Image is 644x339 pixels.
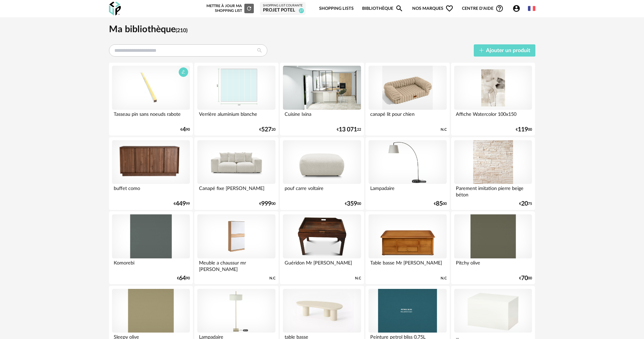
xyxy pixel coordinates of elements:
[261,202,271,206] span: 999
[280,137,364,210] a: pouf carre voltaire pouf carre voltaire €35900
[197,110,275,123] div: Verrière aluminium blanche
[365,211,449,284] a: Table basse Mr nzitunga Table basse Mr [PERSON_NAME] N.C
[454,184,532,197] div: Parement imitation pierre beige béton
[512,4,524,13] span: Account Circle icon
[194,211,278,284] a: Meuble a chaussur mr nzitunga Meuble a chaussur mr [PERSON_NAME] N.C
[454,258,532,272] div: Pitchy olive
[441,127,447,132] span: N.C
[521,202,528,206] span: 20
[451,211,535,284] a: Pitchy olive Pitchy olive €7000
[369,184,446,197] div: Lampadaire
[194,63,278,135] a: Verrière aluminium blanche Verrière aluminium blanche €52720
[369,258,446,272] div: Table basse Mr [PERSON_NAME]
[109,63,193,135] a: Tasseau pin sans noeuds rabote Tasseau pin sans noeuds rabote €490
[283,184,361,197] div: pouf carre voltaire
[486,48,530,53] span: Ajouter un produit
[365,63,449,135] a: canapé lit pour chien canapé lit pour chien N.C
[177,276,190,281] div: € 90
[180,127,190,132] div: € 90
[176,28,187,33] span: (210)
[283,258,361,272] div: Guéridon Mr [PERSON_NAME]
[521,276,528,281] span: 70
[259,127,275,132] div: € 20
[179,276,186,281] span: 64
[259,202,275,206] div: € 00
[412,1,453,17] span: Nos marques
[261,127,271,132] span: 527
[263,4,303,14] a: Shopping List courante Projet Potel 27
[454,110,532,123] div: Affiche Watercolor 100x150
[269,276,275,281] span: N.C
[263,7,303,14] div: Projet Potel
[345,202,361,206] div: € 00
[337,127,361,132] div: € 22
[451,137,535,210] a: Parement imitation pierre beige béton Parement imitation pierre beige béton €2075
[194,137,278,210] a: Canapé fixe voltaire Canapé fixe [PERSON_NAME] €99900
[512,4,520,13] span: Account Circle icon
[319,1,354,17] a: Shopping Lists
[365,137,449,210] a: Lampadaire Lampadaire €8500
[112,184,190,197] div: buffet como
[197,258,275,272] div: Meuble a chaussur mr [PERSON_NAME]
[495,4,504,13] span: Help Circle Outline icon
[176,202,186,206] span: 449
[182,127,186,132] span: 4
[112,110,190,123] div: Tasseau pin sans noeuds rabote
[462,4,504,13] span: Centre d'aideHelp Circle Outline icon
[109,2,121,16] img: OXP
[519,276,532,281] div: € 00
[112,258,190,272] div: Komorebi
[339,127,357,132] span: 13 071
[434,202,447,206] div: € 00
[299,8,304,13] span: 27
[197,184,275,197] div: Canapé fixe [PERSON_NAME]
[528,5,535,12] img: fr
[474,44,535,57] button: Ajouter un produit
[369,110,446,123] div: canapé lit pour chien
[355,276,361,281] span: N.C
[174,202,190,206] div: € 99
[519,202,532,206] div: € 75
[451,63,535,135] a: Affiche Watercolor 100x150 Affiche Watercolor 100x150 €11900
[518,127,528,132] span: 119
[362,1,403,17] a: BibliothèqueMagnify icon
[109,137,193,210] a: buffet como buffet como €44999
[280,211,364,284] a: Guéridon Mr Nzitunga Guéridon Mr [PERSON_NAME] N.C
[395,4,403,13] span: Magnify icon
[246,6,252,10] span: Refresh icon
[263,4,303,8] div: Shopping List courante
[441,276,447,281] span: N.C
[347,202,357,206] span: 359
[445,4,453,13] span: Heart Outline icon
[436,202,443,206] span: 85
[516,127,532,132] div: € 00
[109,23,535,35] h1: Ma bibliothèque
[205,4,254,13] div: Mettre à jour ma Shopping List
[283,110,361,123] div: Cuisine Ixina
[280,63,364,135] a: Cuisine Ixina Cuisine Ixina €13 07122
[109,211,193,284] a: Komorebi Komorebi €6490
